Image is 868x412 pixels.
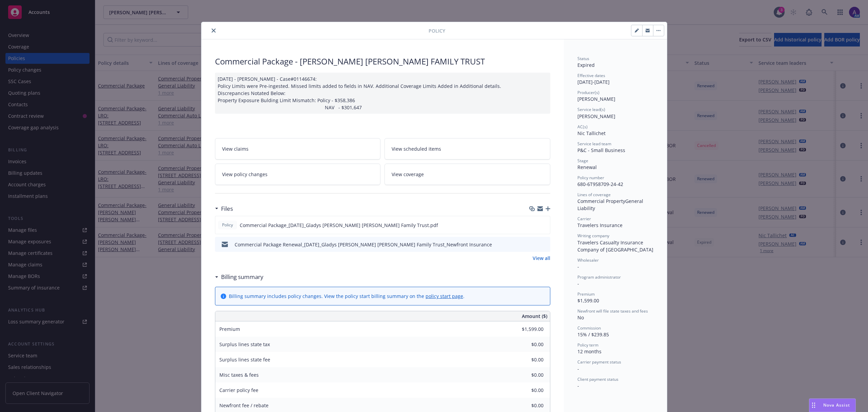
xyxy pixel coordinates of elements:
span: Wholesaler [577,257,599,263]
span: Lines of coverage [577,192,611,198]
span: Expired [577,62,595,68]
h3: Files [221,204,233,213]
input: 0.00 [504,355,548,365]
div: Commercial Package Renewal_[DATE]_Gladys [PERSON_NAME] [PERSON_NAME] Family Trust_Newfront Insurance [235,241,492,248]
span: Surplus lines state fee [219,356,270,363]
span: - [577,263,579,270]
span: Travelers Insurance [577,222,623,228]
span: Commercial Property [577,198,625,204]
span: AC(s) [577,124,588,130]
div: Drag to move [809,399,818,412]
input: 0.00 [504,370,548,380]
span: View scheduled items [392,145,441,152]
span: Policy [221,222,234,228]
span: $1,599.00 [577,297,599,304]
span: General Liability [577,198,645,211]
input: 0.00 [504,324,548,334]
span: Renewal [577,164,597,170]
span: [PERSON_NAME] [577,96,615,102]
span: Effective dates [577,73,605,78]
span: Carrier policy fee [219,387,258,393]
span: Amount ($) [522,313,547,320]
span: Premium [577,291,595,297]
span: View policy changes [222,171,268,178]
div: [DATE] - [DATE] [577,73,653,86]
span: Newfront fee / rebate [219,402,269,409]
button: Nova Assist [809,398,856,412]
span: [PERSON_NAME] [577,113,615,119]
a: View claims [215,138,381,160]
div: Commercial Package - [PERSON_NAME] [PERSON_NAME] FAMILY TRUST [215,56,550,67]
div: [DATE] - [PERSON_NAME] - Case#01146674: Policy Limits were Pre-ingested. Missed limits added to f... [215,73,550,114]
span: Policy term [577,342,598,348]
span: Writing company [577,233,609,239]
span: 12 months [577,348,601,355]
span: Travelers Casualty Insurance Company of [GEOGRAPHIC_DATA] [577,239,653,253]
a: View all [533,255,550,262]
span: Service lead(s) [577,107,605,112]
span: Policy number [577,175,604,181]
span: No [577,314,584,321]
span: Commission [577,325,601,331]
a: View coverage [384,164,550,185]
span: - [577,280,579,287]
input: 0.00 [504,400,548,411]
span: Premium [219,326,240,332]
span: Status [577,56,589,61]
a: View policy changes [215,164,381,185]
span: 680-6T958709-24-42 [577,181,623,187]
span: View claims [222,145,249,152]
span: Carrier payment status [577,359,621,365]
div: Files [215,204,233,213]
button: preview file [541,241,548,248]
span: Policy [429,27,445,34]
span: Newfront will file state taxes and fees [577,308,648,314]
span: Service lead team [577,141,611,147]
a: policy start page [426,293,463,299]
span: Nova Assist [823,402,850,408]
span: Client payment status [577,376,618,382]
span: Stage [577,158,588,164]
input: 0.00 [504,385,548,395]
button: close [210,26,218,35]
div: Billing summary [215,273,263,281]
span: Surplus lines state tax [219,341,270,348]
input: 0.00 [504,339,548,350]
span: Commercial Package_[DATE]_Gladys [PERSON_NAME] [PERSON_NAME] Family Trust.pdf [240,222,438,229]
div: Billing summary includes policy changes. View the policy start billing summary on the . [229,293,465,300]
span: 15% / $239.85 [577,331,609,338]
span: Carrier [577,216,591,222]
span: P&C - Small Business [577,147,625,153]
button: download file [531,241,536,248]
span: - [577,382,579,389]
a: View scheduled items [384,138,550,160]
span: View coverage [392,171,424,178]
span: Nic Tallichet [577,130,606,136]
span: Misc taxes & fees [219,372,259,378]
span: Producer(s) [577,90,599,95]
button: preview file [541,222,547,229]
button: download file [530,222,536,229]
span: - [577,366,579,372]
span: Program administrator [577,274,621,280]
h3: Billing summary [221,273,263,281]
